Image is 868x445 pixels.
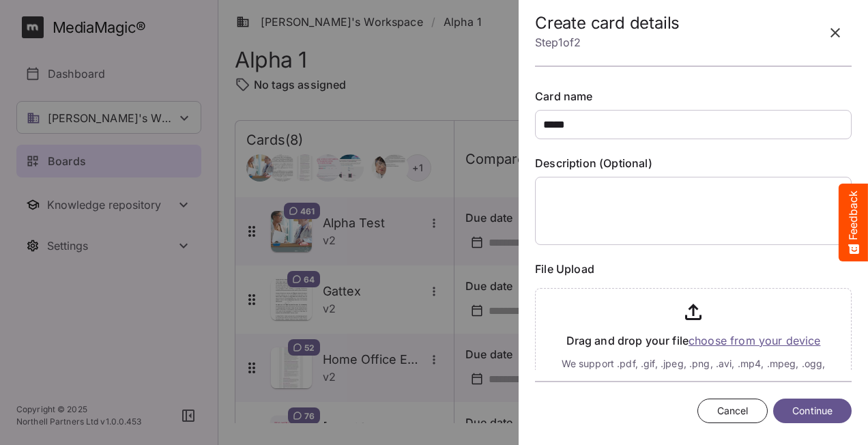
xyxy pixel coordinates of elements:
span: Continue [792,403,833,420]
p: Step 1 of 2 [535,33,680,52]
label: Card name [535,89,852,104]
h2: Create card details [535,14,680,33]
button: Continue [773,399,852,424]
button: Cancel [697,399,768,424]
button: Feedback [839,184,868,261]
span: Cancel [717,403,749,420]
label: Description (Optional) [535,156,852,171]
label: File Upload [535,261,852,277]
